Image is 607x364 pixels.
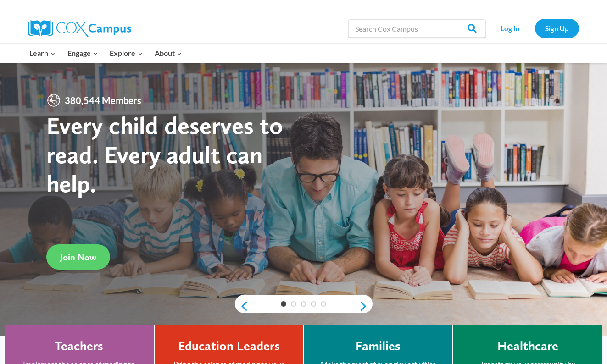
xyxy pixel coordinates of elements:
[321,301,326,307] a: 5
[67,47,98,59] span: Engage
[281,301,286,307] a: 1
[359,301,373,312] a: next
[535,19,579,38] a: Sign Up
[28,20,131,37] img: Cox Campus
[235,301,249,312] a: previous
[46,110,283,198] strong: Every child deserves to read. Every adult can help.
[497,338,558,354] h4: Healthcare
[291,301,296,307] a: 2
[490,19,579,38] nav: Secondary Navigation
[61,93,145,108] span: 380,544 Members
[29,47,56,59] span: Learn
[490,19,530,38] a: Log In
[24,44,188,63] nav: Primary Navigation
[155,47,182,59] span: About
[348,19,486,38] input: Search Cox Campus
[46,244,110,270] a: Join Now
[60,252,96,263] span: Join Now
[311,301,316,307] a: 4
[301,301,306,307] a: 3
[356,338,401,354] h4: Families
[235,297,373,315] div: content slider buttons
[55,338,103,354] h4: Teachers
[178,338,280,354] h4: Education Leaders
[110,47,143,59] span: Explore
